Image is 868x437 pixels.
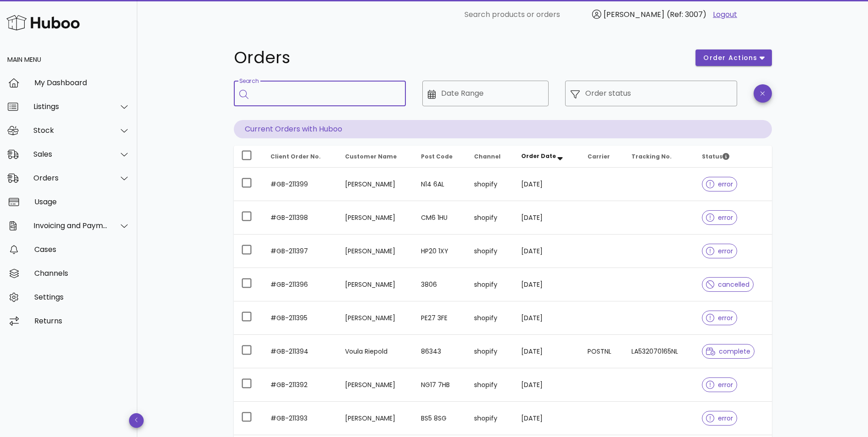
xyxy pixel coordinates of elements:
img: Huboo Logo [6,13,80,33]
td: [PERSON_NAME] [338,201,414,235]
div: Cases [34,245,130,254]
span: error [706,382,733,388]
td: POSTNL [580,335,624,368]
td: LA532070165NL [624,335,695,368]
div: Orders [33,174,108,182]
label: Search [239,78,259,85]
td: shopify [467,335,514,368]
td: shopify [467,201,514,235]
span: Customer Name [345,153,397,160]
a: Logout [713,9,737,20]
td: #GB-211395 [263,301,338,335]
td: [PERSON_NAME] [338,301,414,335]
div: Listings [33,102,108,111]
th: Tracking No. [624,146,695,168]
td: #GB-211393 [263,402,338,435]
td: #GB-211399 [263,168,338,201]
td: shopify [467,368,514,402]
div: Invoicing and Payments [33,221,108,230]
span: Order Date [521,152,556,160]
td: [DATE] [514,335,580,368]
div: Usage [34,197,130,206]
div: Returns [34,317,130,325]
span: Carrier [588,153,610,160]
span: complete [706,348,750,355]
span: error [706,248,733,254]
span: Channel [474,153,501,160]
th: Customer Name [338,146,414,168]
td: [PERSON_NAME] [338,268,414,301]
td: [DATE] [514,201,580,235]
span: Client Order No. [270,153,321,160]
td: CM6 1HU [414,201,467,235]
span: order actions [703,53,758,63]
div: Sales [33,150,108,158]
td: shopify [467,168,514,201]
div: Settings [34,293,130,301]
span: cancelled [706,281,749,288]
span: (Ref: 3007) [667,9,706,20]
th: Post Code [414,146,467,168]
td: shopify [467,235,514,268]
div: My Dashboard [34,78,130,87]
td: #GB-211398 [263,201,338,235]
span: error [706,315,733,321]
td: #GB-211397 [263,235,338,268]
span: error [706,181,733,187]
td: shopify [467,301,514,335]
td: BS5 8SG [414,402,467,435]
span: [PERSON_NAME] [604,9,664,20]
th: Channel [467,146,514,168]
span: Post Code [421,153,453,160]
th: Status [695,146,771,168]
td: shopify [467,402,514,435]
td: NG17 7HB [414,368,467,402]
td: [PERSON_NAME] [338,168,414,201]
td: #GB-211394 [263,335,338,368]
h1: Orders [234,49,685,66]
td: PE27 3FE [414,301,467,335]
th: Client Order No. [263,146,338,168]
td: N14 6AL [414,168,467,201]
td: [DATE] [514,301,580,335]
td: [DATE] [514,268,580,301]
span: error [706,214,733,221]
div: Channels [34,269,130,278]
td: [PERSON_NAME] [338,402,414,435]
p: Current Orders with Huboo [234,120,772,138]
span: error [706,415,733,421]
button: order actions [695,49,771,66]
td: shopify [467,268,514,301]
td: [PERSON_NAME] [338,368,414,402]
td: HP20 1XY [414,235,467,268]
span: Tracking No. [631,153,672,160]
td: [DATE] [514,402,580,435]
span: Status [702,153,729,160]
td: 86343 [414,335,467,368]
td: [DATE] [514,168,580,201]
td: [DATE] [514,368,580,402]
td: [PERSON_NAME] [338,235,414,268]
td: Voula Riepold [338,335,414,368]
td: 3806 [414,268,467,301]
th: Carrier [580,146,624,168]
td: #GB-211396 [263,268,338,301]
div: Stock [33,126,108,135]
td: #GB-211392 [263,368,338,402]
td: [DATE] [514,235,580,268]
th: Order Date: Sorted descending. Activate to remove sorting. [514,146,580,168]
